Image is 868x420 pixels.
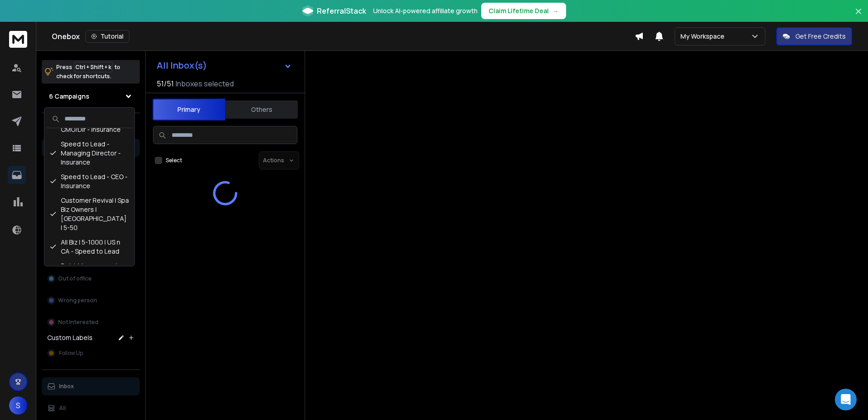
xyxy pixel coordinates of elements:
span: ReferralStack [317,5,366,16]
div: Customer Revival | Spa Biz Owners | [GEOGRAPHIC_DATA] | 5-50 [46,193,133,235]
span: S [9,396,27,415]
div: Open Intercom Messenger [835,389,857,410]
button: Close banner [853,5,864,27]
h3: Filters [42,120,140,133]
p: Press to check for shortcuts. [56,63,120,81]
label: Select [166,157,182,164]
button: Claim Lifetime Deal [481,3,566,19]
div: Debt Management [46,259,133,273]
p: My Workspace [681,32,728,41]
h3: Custom Labels [47,333,93,342]
h1: All Inbox(s) [157,61,207,70]
button: Primary [153,99,225,120]
h1: 6 Campaigns [49,92,89,101]
span: → [552,6,559,15]
button: Tutorial [85,30,129,43]
h3: Inboxes selected [176,78,234,89]
div: Speed to Lead - Managing Director - Insurance [46,137,133,170]
span: Ctrl + Shift + k [74,62,113,72]
p: Get Free Credits [795,32,846,41]
span: 51 / 51 [157,78,174,89]
div: Speed to Lead - CEO - Insurance [46,170,133,193]
p: Unlock AI-powered affiliate growth [373,6,478,15]
button: Others [225,100,298,120]
div: Onebox [52,30,635,43]
div: All Biz | 5-1000 | US n CA - Speed to Lead [46,235,133,259]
